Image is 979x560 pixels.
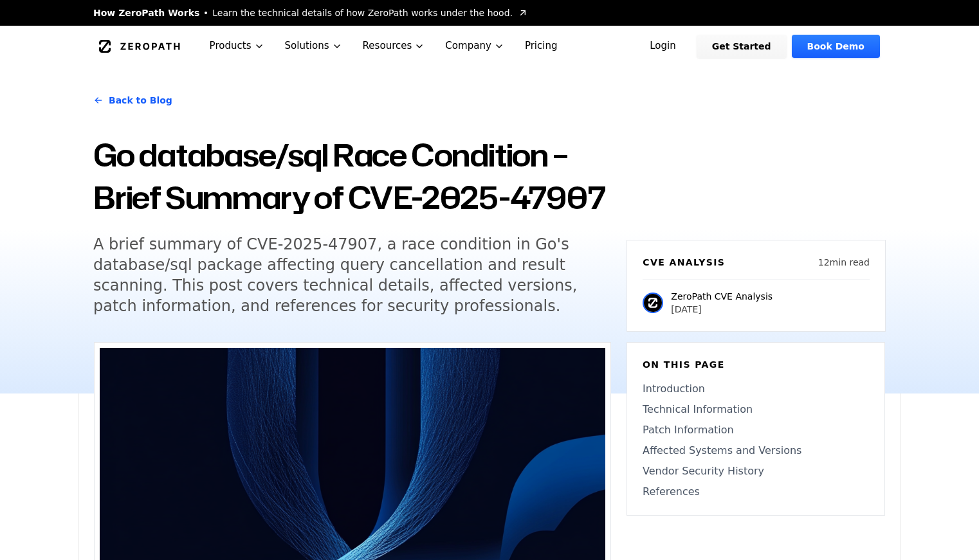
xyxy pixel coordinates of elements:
[643,484,869,500] a: References
[275,26,352,66] button: Solutions
[671,290,773,303] p: ZeroPath CVE Analysis
[199,26,275,66] button: Products
[643,422,869,438] a: Patch Information
[643,381,869,397] a: Introduction
[697,35,787,58] a: Get Started
[212,6,513,19] span: Learn the technical details of how ZeroPath works under the hood.
[634,35,691,58] a: Login
[93,234,587,316] h5: A brief summary of CVE-2025-47907, a race condition in Go's database/sql package affecting query ...
[671,303,773,316] p: [DATE]
[643,256,725,269] h6: CVE Analysis
[643,293,663,313] img: ZeroPath CVE Analysis
[643,402,869,417] a: Technical Information
[643,358,869,371] h6: On this page
[643,464,869,479] a: Vendor Security History
[515,26,568,66] a: Pricing
[352,26,435,66] button: Resources
[93,6,528,19] a: How ZeroPath WorksLearn the technical details of how ZeroPath works under the hood.
[792,35,880,58] a: Book Demo
[93,6,199,19] span: How ZeroPath Works
[643,443,869,458] a: Affected Systems and Versions
[435,26,515,66] button: Company
[78,26,901,66] nav: Global
[93,134,611,219] h1: Go database/sql Race Condition – Brief Summary of CVE-2025-47907
[93,82,172,118] a: Back to Blog
[818,256,870,269] p: 12 min read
